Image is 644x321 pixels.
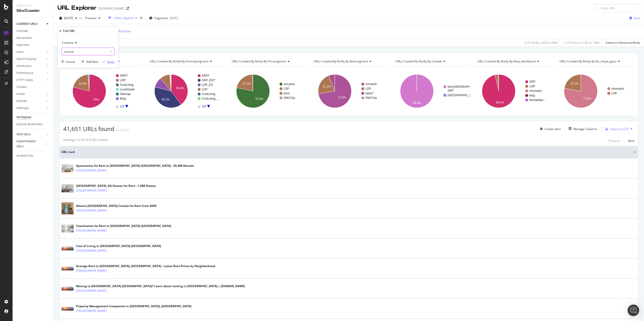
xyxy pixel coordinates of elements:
[16,85,50,90] a: Content
[83,14,102,22] button: Previous
[76,204,156,208] div: Atlanta [GEOGRAPHIC_DATA] Condos for Rent from $699
[76,164,194,168] div: Apartments for Rent in [GEOGRAPHIC_DATA] [GEOGRAPHIC_DATA] - 20,488 Rentals
[227,70,306,112] div: A chart.
[16,106,45,111] a: Sitemaps
[560,59,616,63] span: URLs Crawled By Botify By no_shape_geos
[603,125,629,133] button: Export as CSV
[16,22,37,27] div: CURRENT URLS
[147,14,180,22] button: Segments[DATE]
[16,50,45,55] a: Visits
[150,59,209,63] span: URLs Crawled By Botify By amenitysegment
[529,89,542,93] text: #nomatch
[202,79,215,82] text: SRP_ES/*
[16,139,45,149] a: DISAPPEARED URLS
[16,64,45,69] a: Distribution
[57,14,79,22] button: [DATE]
[529,85,535,88] text: LDP
[64,16,73,20] span: 2025 Aug. 22nd
[62,164,74,172] img: main image
[16,115,31,120] div: Url Explorer
[473,70,552,112] svg: A chart.
[284,96,295,100] text: PMCCity
[611,87,624,90] text: #nomatch
[365,87,371,90] text: LDP
[16,106,29,111] div: Sitemaps
[477,59,536,63] span: URLs Crawled By Botify By mwp_dashboard
[16,29,50,34] a: Overview
[16,8,49,14] div: SiteCrawler
[610,127,629,131] div: Export as CSV
[202,83,213,87] text: LDP_ES
[413,101,421,105] text: 99.9%
[106,14,139,22] button: 1 Filter Applied
[313,58,384,65] h4: URLs Crawled By Botify By bedssegment
[76,308,107,313] a: [URL][DOMAIN_NAME]
[169,16,178,20] div: [DATE]
[202,74,210,77] text: SRP/*
[232,59,286,63] span: URLs Crawled By Botify By pricesegment
[79,82,87,85] text: 19.5%
[583,97,591,100] text: 77.9%
[16,99,45,104] a: Outlinks
[16,153,50,158] a: Analysis Info
[120,83,133,87] text: CostLiving
[628,14,640,22] button: Save
[545,127,561,131] div: Create alert
[555,70,634,112] svg: A chart.
[112,29,131,34] button: Add Filter
[62,287,74,291] img: main image
[62,225,74,233] img: main image
[16,36,32,41] div: Movements
[16,50,24,55] div: Visits
[365,82,377,86] text: not-beds
[202,88,207,91] text: LDP
[448,89,454,92] text: SRP
[202,92,215,96] text: CostLiving
[149,58,220,65] h4: URLs Crawled By Botify By amenitysegment
[120,79,126,82] text: LDP
[16,122,42,127] div: Explorer Bookmarks
[16,92,25,97] div: Inlinks
[120,92,131,96] text: Sitemap
[628,138,634,144] button: Next
[76,268,107,273] a: [URL][DOMAIN_NAME]
[62,184,74,192] img: main image
[16,71,45,76] a: Performance
[476,58,548,65] h4: URLs Crawled By Botify By mwp_dashboard
[63,138,108,144] div: Showing 1 to 50 of 41,651 entries
[62,247,74,250] img: main image
[120,105,124,108] text: 1/2
[120,97,126,100] text: Blog
[309,70,388,112] svg: A chart.
[16,4,49,8] div: Analytics
[119,128,129,132] div: +0.27%
[231,58,302,65] h4: URLs Crawled By Botify By pricesegment
[62,307,74,311] img: main image
[16,43,29,48] div: Segments
[63,70,143,112] div: A chart.
[76,168,107,173] a: [URL][DOMAIN_NAME]
[611,92,617,95] text: LDP
[391,70,470,112] svg: A chart.
[16,92,45,97] a: Inlinks
[98,6,124,11] div: [DOMAIN_NAME]
[66,60,75,64] div: Cancel
[284,87,289,90] text: LDP
[284,82,295,86] text: not-price
[16,78,33,83] div: HTTP Codes
[634,16,640,20] div: Save
[16,99,27,104] div: Outlinks
[126,7,129,10] div: arrow-right-arrow-left
[16,85,27,90] div: Content
[16,22,45,27] a: CURRENT URLS
[243,82,251,85] text: 21.1%
[145,70,224,112] svg: A chart.
[255,97,263,101] text: 78.3%
[16,29,28,34] div: Overview
[16,132,31,137] div: NEW URLS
